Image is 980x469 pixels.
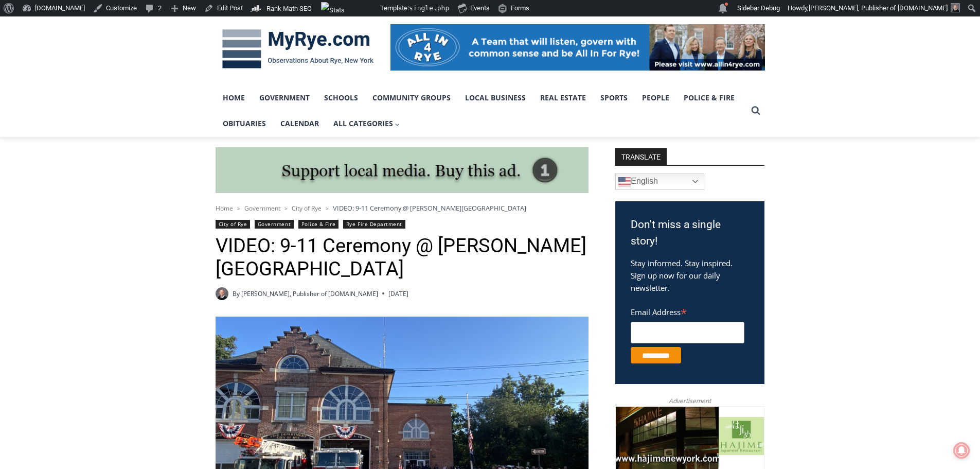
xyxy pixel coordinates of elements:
[326,205,329,212] span: >
[615,173,704,190] a: English
[8,103,132,127] h4: [PERSON_NAME] Read Sanctuary Fall Fest: [DATE]
[618,176,631,188] img: en
[237,205,240,212] span: >
[216,287,228,300] a: Author image
[216,147,589,194] img: support local media, buy this ad
[216,111,273,136] a: Obituaries
[676,85,742,111] a: Police & Fire
[273,111,326,136] a: Calendar
[3,106,101,145] span: Open Tues. - Sun. [PHONE_NUMBER]
[105,64,146,123] div: "Chef [PERSON_NAME] omakase menu is nirvana for lovers of great Japanese food."
[216,85,252,111] a: Home
[365,85,458,111] a: Community Groups
[326,111,407,136] button: Child menu of All Categories
[635,85,676,111] a: People
[266,5,312,12] span: Rank Math SEO
[115,87,117,97] div: /
[321,2,379,14] img: Views over 48 hours. Click for more Jetpack Stats.
[631,217,749,249] h3: Don't miss a single story!
[216,234,589,281] h1: VIDEO: 9-11 Ceremony @ [PERSON_NAME][GEOGRAPHIC_DATA]
[216,204,233,213] a: Home
[409,4,449,12] span: single.php
[216,220,251,229] a: City of Rye
[269,102,477,126] span: Intern @ [DOMAIN_NAME]
[120,87,124,97] div: 6
[746,101,765,120] button: View Search Form
[244,204,280,213] a: Government
[216,22,380,76] img: MyRye.com
[233,289,240,299] span: By
[333,203,526,213] span: VIDEO: 9-11 Ceremony @ [PERSON_NAME][GEOGRAPHIC_DATA]
[108,87,112,97] div: 1
[343,220,405,229] a: Rye Fire Department
[241,289,378,298] a: [PERSON_NAME], Publisher of [DOMAIN_NAME]
[1,102,149,128] a: [PERSON_NAME] Read Sanctuary Fall Fest: [DATE]
[658,396,721,406] span: Advertisement
[631,302,744,320] label: Email Address
[533,85,593,111] a: Real Estate
[631,257,749,294] p: Stay informed. Stay inspired. Sign up now for our daily newsletter.
[390,24,765,71] img: All in for Rye
[216,203,589,213] nav: Breadcrumbs
[255,220,294,229] a: Government
[292,204,322,213] a: City of Rye
[809,4,948,12] span: [PERSON_NAME], Publisher of [DOMAIN_NAME]
[216,85,746,137] nav: Primary Navigation
[247,100,498,128] a: Intern @ [DOMAIN_NAME]
[1,1,102,102] img: s_800_29ca6ca9-f6cc-433c-a631-14f6620ca39b.jpeg
[615,148,667,165] strong: TRANSLATE
[593,85,635,111] a: Sports
[317,85,365,111] a: Schools
[260,1,486,100] div: Apply Now <> summer and RHS senior internships available
[298,220,339,229] a: Police & Fire
[458,85,533,111] a: Local Business
[252,85,317,111] a: Government
[108,30,144,84] div: Co-sponsored by Westchester County Parks
[1,103,103,128] a: Open Tues. - Sun. [PHONE_NUMBER]
[388,289,408,299] time: [DATE]
[284,205,288,212] span: >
